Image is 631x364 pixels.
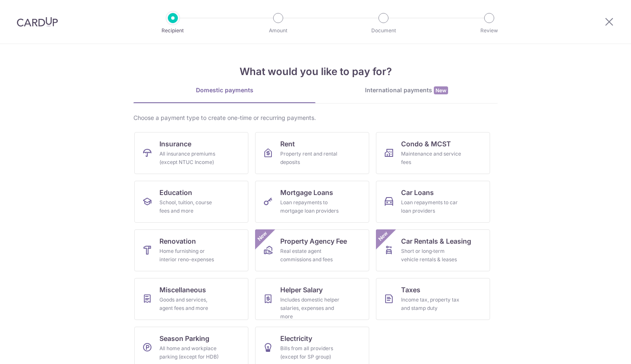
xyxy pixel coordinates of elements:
[255,132,369,174] a: RentProperty rent and rental deposits
[401,150,462,166] div: Maintenance and service fees
[142,26,204,35] p: Recipient
[159,296,220,312] div: Goods and services, agent fees and more
[280,150,341,166] div: Property rent and rental deposits
[401,285,420,295] span: Taxes
[255,229,369,271] a: Property Agency FeeReal estate agent commissions and feesNew
[159,198,220,215] div: School, tuition, course fees and more
[17,17,58,27] img: CardUp
[133,114,498,122] div: Choose a payment type to create one-time or recurring payments.
[401,296,462,312] div: Income tax, property tax and stamp duty
[159,285,206,295] span: Miscellaneous
[352,26,415,35] p: Document
[159,333,209,343] span: Season Parking
[159,187,192,198] span: Education
[159,247,220,264] div: Home furnishing or interior reno-expenses
[134,278,248,320] a: MiscellaneousGoods and services, agent fees and more
[133,64,498,79] h4: What would you like to pay for?
[280,333,312,343] span: Electricity
[280,187,333,198] span: Mortgage Loans
[280,247,341,264] div: Real estate agent commissions and fees
[280,198,341,215] div: Loan repayments to mortgage loan providers
[159,150,220,166] div: All insurance premiums (except NTUC Income)
[134,181,248,223] a: EducationSchool, tuition, course fees and more
[280,285,323,295] span: Helper Salary
[376,278,490,320] a: TaxesIncome tax, property tax and stamp duty
[376,132,490,174] a: Condo & MCSTMaintenance and service fees
[315,86,498,95] div: International payments
[133,86,315,94] div: Domestic payments
[159,236,196,246] span: Renovation
[255,181,369,223] a: Mortgage LoansLoan repayments to mortgage loan providers
[134,132,248,174] a: InsuranceAll insurance premiums (except NTUC Income)
[159,344,220,361] div: All home and workplace parking (except for HDB)
[256,229,269,243] span: New
[280,139,295,149] span: Rent
[376,181,490,223] a: Car LoansLoan repayments to car loan providers
[159,139,191,149] span: Insurance
[247,26,309,35] p: Amount
[401,198,462,215] div: Loan repayments to car loan providers
[401,139,451,149] span: Condo & MCST
[401,247,462,264] div: Short or long‑term vehicle rentals & leases
[280,296,341,321] div: Includes domestic helper salaries, expenses and more
[458,26,520,35] p: Review
[376,229,390,243] span: New
[280,344,341,361] div: Bills from all providers (except for SP group)
[401,236,471,246] span: Car Rentals & Leasing
[134,229,248,271] a: RenovationHome furnishing or interior reno-expenses
[434,86,448,94] span: New
[280,236,347,246] span: Property Agency Fee
[401,187,434,198] span: Car Loans
[255,278,369,320] a: Helper SalaryIncludes domestic helper salaries, expenses and more
[376,229,490,271] a: Car Rentals & LeasingShort or long‑term vehicle rentals & leasesNew
[577,339,623,360] iframe: Opens a widget where you can find more information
